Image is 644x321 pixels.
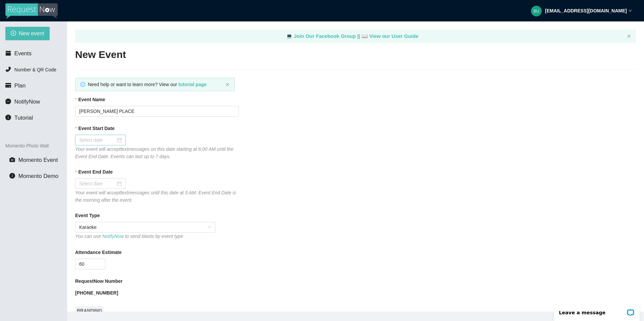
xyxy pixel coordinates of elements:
span: Events [14,50,32,57]
button: plus-circleNew event [5,27,50,40]
span: info-circle [9,173,15,179]
span: message [5,99,11,104]
button: close [225,82,229,87]
b: [PHONE_NUMBER] [75,290,118,296]
span: BRANDING [75,306,104,315]
a: tutorial page [178,82,207,87]
iframe: LiveChat chat widget [550,300,644,321]
span: Karaoke [79,222,211,232]
button: close [627,34,631,39]
img: 07662e4d09af7917c33746ef8cd57b33 [531,6,542,16]
b: RequestNow Number [75,277,123,285]
a: laptop View our User Guide [362,33,419,39]
span: Momento Event [18,157,58,163]
span: New event [19,29,44,38]
input: Janet's and Mark's Wedding [75,106,239,117]
h2: New Event [75,48,636,62]
span: info-circle [5,115,11,120]
b: Attendance Estimate [75,249,121,256]
span: down [629,9,632,12]
span: info-circle [80,82,85,87]
span: NotifyNow [14,99,40,105]
i: Your event will accept text messages until this date at 5 AM. Event End Date is the morning after... [75,190,236,203]
b: Event Name [78,96,105,103]
span: laptop [286,33,292,39]
span: camera [9,157,15,163]
span: Plan [14,82,26,89]
div: You can use to send blasts by event type [75,233,215,240]
a: laptop Join Our Facebook Group || [286,33,362,39]
span: Momento Demo [18,173,58,179]
strong: [EMAIL_ADDRESS][DOMAIN_NAME] [545,8,627,13]
a: NotifyNow [102,234,124,239]
span: calendar [5,50,11,56]
input: Select date [79,136,116,144]
span: Need help or want to learn more? View our [88,82,207,87]
i: Your event will accept text messages on this date starting at 6:00 AM until the Event End Date. E... [75,146,233,159]
img: RequestNow [5,3,58,19]
span: phone [5,66,11,72]
span: plus-circle [11,30,16,37]
input: Select date [79,180,116,187]
b: Event End Date [78,168,113,176]
span: laptop [362,33,368,39]
span: Tutorial [14,115,33,121]
span: Number & QR Code [14,67,56,72]
b: Event Type [75,212,100,219]
b: Event Start Date [78,125,114,132]
span: credit-card [5,82,11,88]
